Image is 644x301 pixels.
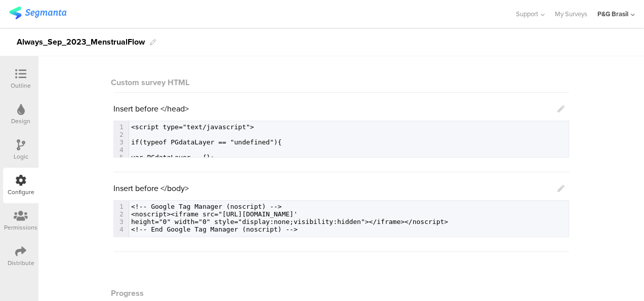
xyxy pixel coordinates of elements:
[131,203,282,210] span: <!-- Google Tag Manager (noscript) -->
[131,154,214,161] span: var PGdataLayer = {};
[113,77,569,88] div: Custom survey HTML
[131,138,282,146] span: if(typeof PGdataLayer == "undefined"){
[11,81,31,90] div: Outline
[114,123,128,131] div: 1
[131,210,298,218] span: <noscript><iframe src="[URL][DOMAIN_NAME]'
[114,225,128,233] div: 4
[11,117,30,126] div: Design
[14,152,28,161] div: Logic
[8,258,34,268] div: Distribute
[4,223,37,232] div: Permissions
[131,225,298,233] span: <!-- End Google Tag Manager (noscript) -->
[131,218,448,225] span: height="0" width="0" style="display:none;visibility:hidden"></iframe></noscript>
[9,7,66,19] img: segmanta logo
[114,154,128,161] div: 5
[8,187,34,197] div: Configure
[131,123,254,131] span: <script type="text/javascript">
[114,146,128,154] div: 4
[114,131,128,138] div: 2
[114,203,128,210] div: 1
[114,210,128,218] div: 2
[17,34,145,50] div: Always_Sep_2023_MenstrualFlow
[516,9,538,19] span: Support
[114,218,128,225] div: 3
[113,103,189,115] span: Insert before </head>
[113,182,189,194] span: Insert before </body>
[597,9,628,19] div: P&G Brasil
[114,138,128,146] div: 3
